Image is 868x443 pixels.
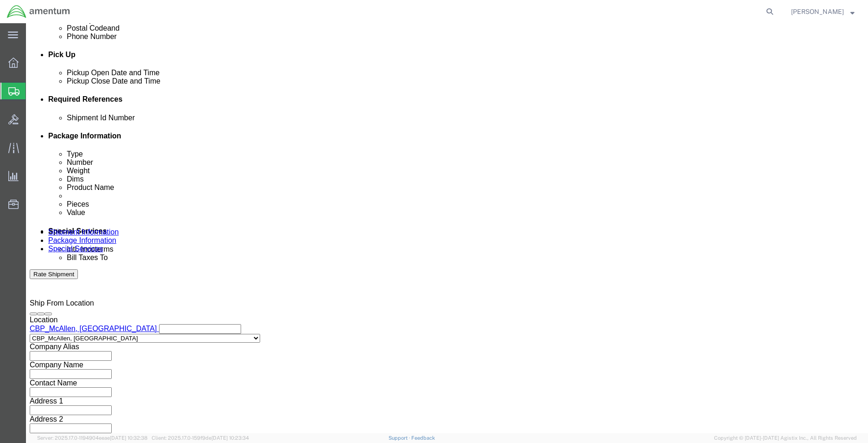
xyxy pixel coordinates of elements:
a: Support [389,435,412,441]
img: logo [6,5,70,19]
span: Rigoberto Magallan [791,7,844,17]
iframe: FS Legacy Container [26,23,868,433]
span: [DATE] 10:32:38 [110,435,147,441]
span: [DATE] 10:23:34 [211,435,249,441]
a: Feedback [411,435,435,441]
span: Server: 2025.17.0-1194904eeae [37,435,147,441]
span: Copyright © [DATE]-[DATE] Agistix Inc., All Rights Reserved [714,434,857,442]
span: Client: 2025.17.0-159f9de [152,435,249,441]
button: [PERSON_NAME] [791,6,855,17]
